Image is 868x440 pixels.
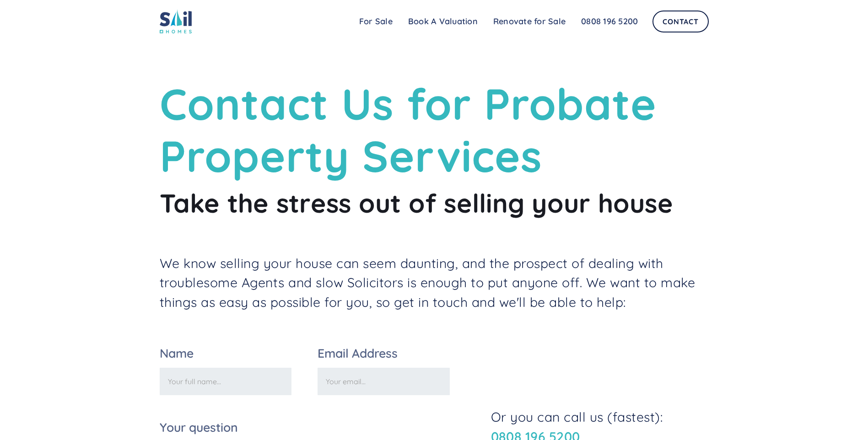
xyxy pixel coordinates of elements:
[160,9,192,33] img: sail home logo colored
[573,12,646,31] a: 0808 196 5200
[318,368,450,395] input: Your email...
[160,78,709,182] h1: Contact Us for Probate Property Services
[160,421,450,434] label: Your question
[160,187,709,219] h2: Take the stress out of selling your house
[160,368,292,395] input: Your full name...
[485,12,573,31] a: Renovate for Sale
[318,347,450,360] label: Email Address
[652,11,708,32] a: Contact
[400,12,485,31] a: Book A Valuation
[160,347,292,360] label: Name
[160,254,709,312] p: We know selling your house can seem daunting, and the prospect of dealing with troublesome Agents...
[351,12,400,31] a: For Sale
